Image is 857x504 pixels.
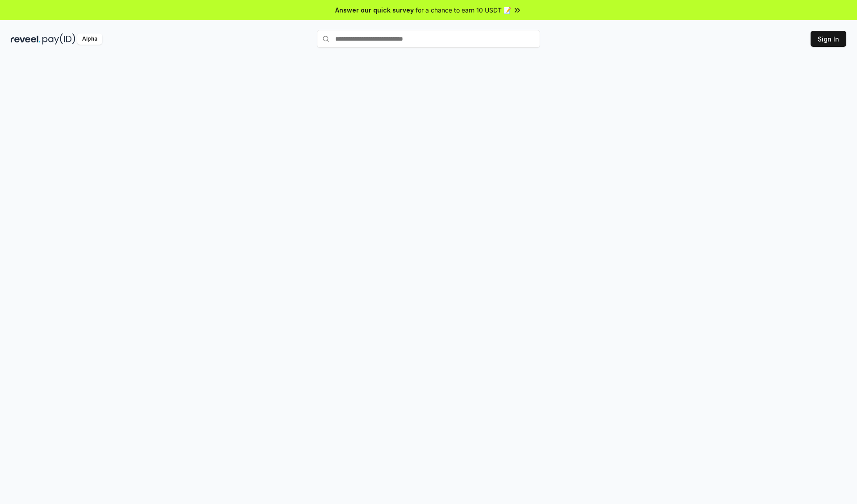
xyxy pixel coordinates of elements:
span: Answer our quick survey [335,5,414,15]
div: Alpha [77,33,102,45]
span: for a chance to earn 10 USDT 📝 [416,5,511,15]
img: pay_id [42,33,75,45]
button: Sign In [811,31,846,47]
img: reveel_dark [11,33,41,45]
